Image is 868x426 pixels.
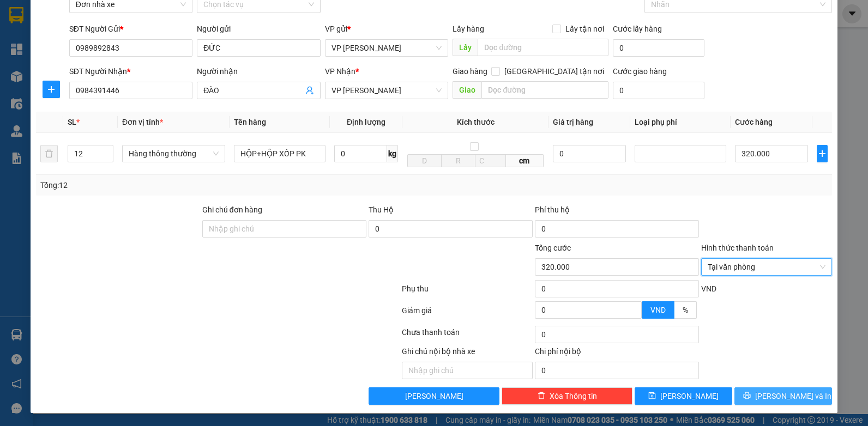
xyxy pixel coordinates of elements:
[735,118,773,126] span: Cước hàng
[613,82,704,99] input: Cước giao hàng
[817,145,828,162] button: plus
[630,112,731,133] th: Loại phụ phí
[331,40,442,56] span: VP Trần Khát Chân
[553,118,593,126] span: Giá trị hàng
[538,392,545,400] span: delete
[234,145,325,162] input: VD: Bàn, Ghế
[387,145,398,162] span: kg
[369,387,499,405] button: [PERSON_NAME]
[325,23,449,35] div: VP gửi
[369,205,394,214] span: Thu Hộ
[502,387,632,405] button: deleteXóa Thông tin
[613,25,662,33] label: Cước lấy hàng
[660,390,719,402] span: [PERSON_NAME]
[405,390,463,402] span: [PERSON_NAME]
[347,118,385,126] span: Định lượng
[613,39,704,57] input: Cước lấy hàng
[197,23,321,35] div: Người gửi
[402,345,533,362] div: Ghi chú nội bộ nhà xe
[407,154,442,167] input: D
[635,387,732,405] button: save[PERSON_NAME]
[305,86,314,95] span: user-add
[441,154,475,167] input: R
[457,118,495,126] span: Kích thước
[553,145,626,162] input: 0
[453,81,481,99] span: Giao
[401,305,534,324] div: Giảm giá
[69,65,193,77] div: SĐT Người Nhận
[535,244,571,252] span: Tổng cước
[817,149,827,158] span: plus
[683,306,688,314] span: %
[561,23,608,35] span: Lấy tận nơi
[743,392,751,400] span: printer
[648,392,656,400] span: save
[550,390,597,402] span: Xóa Thông tin
[402,362,533,379] input: Nhập ghi chú
[331,82,442,99] span: VP LÊ HỒNG PHONG
[453,25,484,33] span: Lấy hàng
[734,387,832,405] button: printer[PERSON_NAME] và In
[453,67,487,76] span: Giao hàng
[701,284,716,293] span: VND
[43,85,59,94] span: plus
[40,179,336,191] div: Tổng: 12
[234,118,266,126] span: Tên hàng
[535,345,699,362] div: Chi phí nội bộ
[453,39,478,56] span: Lấy
[122,118,163,126] span: Đơn vị tính
[325,67,355,76] span: VP Nhận
[202,220,366,238] input: Ghi chú đơn hàng
[708,259,825,275] span: Tại văn phòng
[478,39,608,56] input: Dọc đường
[69,23,193,35] div: SĐT Người Gửi
[613,67,667,76] label: Cước giao hàng
[197,65,321,77] div: Người nhận
[481,81,608,99] input: Dọc đường
[535,204,699,220] div: Phí thu hộ
[500,65,608,77] span: [GEOGRAPHIC_DATA] tận nơi
[43,81,60,98] button: plus
[506,154,544,167] span: cm
[68,118,76,126] span: SL
[401,283,534,302] div: Phụ thu
[650,306,666,314] span: VND
[755,390,831,402] span: [PERSON_NAME] và In
[40,145,58,162] button: delete
[701,244,774,252] label: Hình thức thanh toán
[129,145,219,162] span: Hàng thông thường
[202,205,262,214] label: Ghi chú đơn hàng
[475,154,506,167] input: C
[401,326,534,345] div: Chưa thanh toán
